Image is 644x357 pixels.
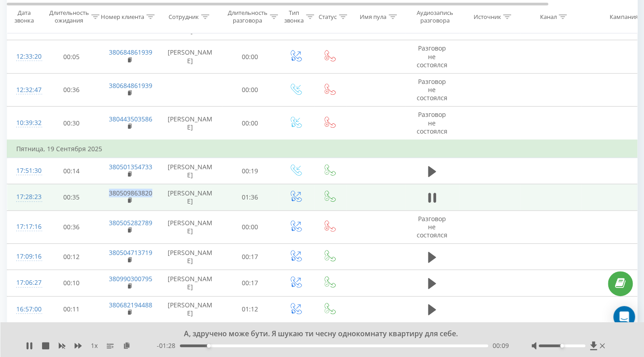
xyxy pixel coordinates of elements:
td: [PERSON_NAME] [159,244,222,270]
td: 00:19 [222,158,278,184]
div: Имя пула [360,13,386,21]
td: 00:10 [43,270,100,296]
td: 00:36 [43,73,100,107]
a: 380684861939 [109,48,152,56]
td: 00:35 [43,184,100,210]
div: 17:28:23 [16,188,34,206]
td: 00:11 [43,296,100,322]
div: А, здручено може бути. Я шукаю ти чесну однокомнату квартиру для себе. [84,329,549,339]
div: 12:32:47 [16,81,34,99]
div: 17:51:30 [16,162,34,180]
div: Номер клиента [101,13,144,21]
td: 00:00 [222,210,278,244]
div: 12:33:20 [16,48,34,65]
div: Accessibility label [560,344,564,348]
td: 00:00 [222,73,278,107]
td: [PERSON_NAME] [159,158,222,184]
span: 1 x [91,341,98,350]
a: 380501354733 [109,162,152,171]
td: [PERSON_NAME] [159,296,222,322]
td: 01:12 [222,296,278,322]
td: 00:17 [222,270,278,296]
a: 380684861939 [109,81,152,90]
td: 00:00 [222,40,278,74]
span: Разговор не состоялся [417,77,447,102]
div: Аудиозапись разговора [413,9,456,25]
div: Тип звонка [284,9,304,25]
td: 00:36 [43,210,100,244]
span: Разговор не состоялся [417,110,447,135]
div: 17:17:16 [16,218,34,236]
div: Статус [319,13,337,21]
span: - 01:28 [157,341,180,350]
td: 00:12 [43,244,100,270]
div: Кампания [610,13,638,21]
td: 00:30 [43,107,100,140]
a: 380682194488 [109,301,152,309]
a: 380443503586 [109,115,152,123]
td: 00:00 [222,107,278,140]
span: Разговор не состоялся [417,44,447,69]
td: [PERSON_NAME] [159,107,222,140]
div: Канал [540,13,556,21]
div: Дата звонка [7,9,41,25]
td: 00:05 [43,40,100,74]
td: [PERSON_NAME] [159,270,222,296]
td: 00:14 [43,158,100,184]
td: 01:36 [222,184,278,210]
div: Длительность ожидания [49,9,89,25]
div: 17:06:27 [16,274,34,292]
a: 380504713719 [109,248,152,257]
div: 17:09:16 [16,248,34,265]
td: [PERSON_NAME] [159,184,222,210]
td: [PERSON_NAME] [159,40,222,74]
a: 380990300795 [109,274,152,283]
span: 00:09 [493,341,509,350]
div: 16:57:00 [16,301,34,318]
div: Источник [473,13,501,21]
span: Разговор не состоялся [417,214,447,239]
div: 10:39:32 [16,114,34,132]
div: Сотрудник [169,13,199,21]
td: 00:17 [222,244,278,270]
td: [PERSON_NAME] [159,210,222,244]
div: Длительность разговора [228,9,268,25]
div: Open Intercom Messenger [613,306,635,328]
div: Accessibility label [207,344,211,348]
a: 380509863820 [109,189,152,197]
a: 380505282789 [109,218,152,227]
